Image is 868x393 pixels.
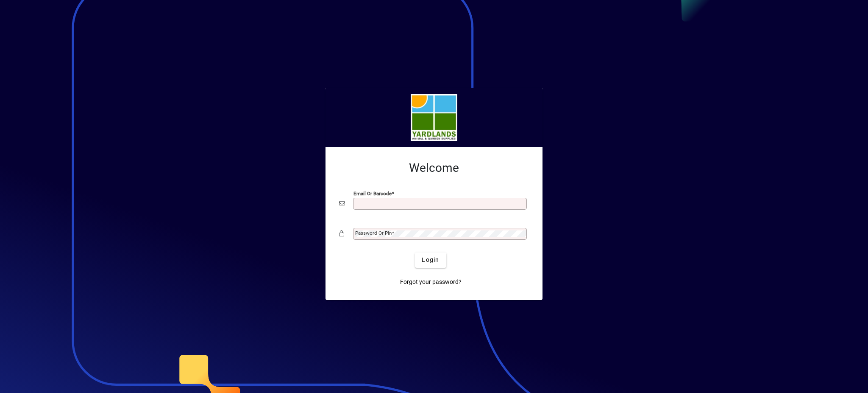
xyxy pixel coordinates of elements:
[339,161,529,175] h2: Welcome
[355,230,392,236] mat-label: Password or Pin
[353,190,392,196] mat-label: Email or Barcode
[415,253,446,268] button: Login
[400,278,462,286] span: Forgot your password?
[422,255,439,264] span: Login
[397,275,465,290] a: Forgot your password?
